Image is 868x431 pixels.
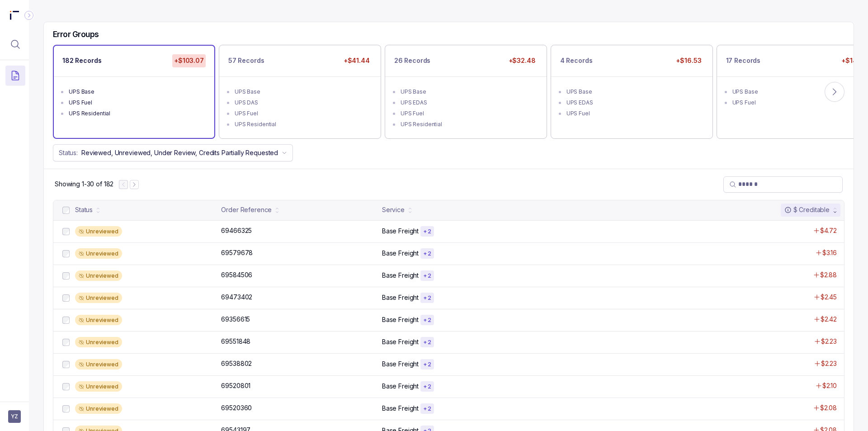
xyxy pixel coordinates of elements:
[221,337,250,346] p: 69551848
[382,227,419,236] p: Base Freight
[75,381,122,392] div: Unreviewed
[5,66,25,85] button: Menu Icon Button DocumentTextIcon
[62,207,70,214] input: checkbox-checkbox
[423,294,431,302] p: + 2
[172,54,206,67] p: +$103.07
[821,293,837,302] p: $2.45
[382,315,419,324] p: Base Freight
[221,381,250,390] p: 69520801
[55,180,113,189] div: Remaining page entries
[566,109,703,118] div: UPS Fuel
[235,87,371,96] div: UPS Base
[53,144,293,161] button: Status:Reviewed, Unreviewed, Under Review, Credits Partially Requested
[75,359,122,370] div: Unreviewed
[221,205,272,214] div: Order Reference
[62,383,70,390] input: checkbox-checkbox
[24,10,34,21] div: Collapse Icon
[820,270,837,279] p: $2.88
[130,180,139,189] button: Next Page
[235,109,371,118] div: UPS Fuel
[62,317,70,324] input: checkbox-checkbox
[62,56,101,65] p: 182 Records
[423,361,431,368] p: + 2
[235,98,371,107] div: UPS DAS
[423,250,431,257] p: + 2
[822,381,837,390] p: $2.10
[75,226,122,237] div: Unreviewed
[62,339,70,346] input: checkbox-checkbox
[69,98,205,107] div: UPS Fuel
[55,180,113,189] p: Showing 1-30 of 182
[507,54,538,67] p: +$32.48
[821,315,837,324] p: $2.42
[820,403,837,412] p: $2.08
[382,337,419,346] p: Base Freight
[382,360,419,369] p: Base Freight
[822,248,837,257] p: $3.16
[75,293,122,303] div: Unreviewed
[221,359,252,368] p: 69538802
[784,205,830,214] div: $ Creditable
[423,405,431,412] p: + 2
[566,98,703,107] div: UPS EDAS
[62,228,70,235] input: checkbox-checkbox
[62,272,70,279] input: checkbox-checkbox
[423,317,431,324] p: + 2
[75,315,122,326] div: Unreviewed
[382,293,419,302] p: Base Freight
[674,54,703,67] p: +$16.53
[382,249,419,258] p: Base Freight
[560,56,593,65] p: 4 Records
[821,337,837,346] p: $2.23
[62,361,70,368] input: checkbox-checkbox
[423,228,431,235] p: + 2
[221,248,253,257] p: 69579678
[69,109,205,118] div: UPS Residential
[75,205,93,214] div: Status
[566,87,703,96] div: UPS Base
[62,250,70,257] input: checkbox-checkbox
[401,120,537,129] div: UPS Residential
[53,29,99,39] h5: Error Groups
[75,270,122,281] div: Unreviewed
[726,56,761,65] p: 17 Records
[382,271,419,280] p: Base Freight
[69,87,205,96] div: UPS Base
[75,248,122,259] div: Unreviewed
[821,359,837,368] p: $2.23
[75,403,122,414] div: Unreviewed
[401,109,537,118] div: UPS Fuel
[820,226,837,235] p: $4.72
[81,148,278,157] p: Reviewed, Unreviewed, Under Review, Credits Partially Requested
[423,339,431,346] p: + 2
[5,34,25,54] button: Menu Icon Button MagnifyingGlassIcon
[423,383,431,390] p: + 2
[221,293,252,302] p: 69473402
[401,98,537,107] div: UPS EDAS
[235,120,371,129] div: UPS Residential
[394,56,431,65] p: 26 Records
[342,54,372,67] p: +$41.44
[382,205,405,214] div: Service
[382,382,419,391] p: Base Freight
[221,403,252,412] p: 69520360
[221,315,250,324] p: 69356615
[221,270,252,279] p: 69584506
[382,404,419,413] p: Base Freight
[59,148,78,157] p: Status:
[8,410,21,423] button: User initials
[401,87,537,96] div: UPS Base
[75,337,122,348] div: Unreviewed
[62,294,70,302] input: checkbox-checkbox
[423,272,431,279] p: + 2
[221,226,252,235] p: 69466325
[228,56,264,65] p: 57 Records
[62,405,70,412] input: checkbox-checkbox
